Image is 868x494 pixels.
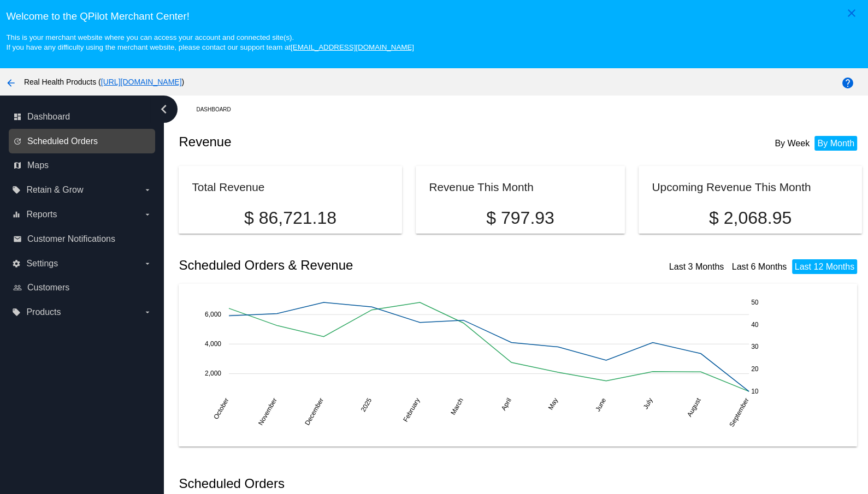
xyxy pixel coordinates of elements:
[594,396,607,413] text: June
[13,230,152,248] a: email Customer Notifications
[13,137,22,146] i: update
[449,397,465,416] text: March
[751,321,759,329] text: 40
[13,161,22,170] i: map
[732,262,787,271] a: Last 6 Months
[27,234,115,244] span: Customer Notifications
[179,134,520,150] h2: Revenue
[205,311,221,318] text: 6,000
[24,78,184,86] span: Real Health Products ( )
[27,283,69,293] span: Customers
[13,235,22,243] i: email
[728,397,751,428] text: September
[257,397,279,427] text: November
[500,397,513,412] text: April
[751,343,759,350] text: 30
[27,112,70,122] span: Dashboard
[751,365,759,373] text: 20
[26,210,57,219] span: Reports
[751,299,759,306] text: 50
[6,33,414,51] small: This is your merchant website where you can access your account and connected site(s). If you hav...
[13,279,152,296] a: people_outline Customers
[795,262,854,271] a: Last 12 Months
[359,396,374,413] text: 2025
[13,112,22,121] i: dashboard
[402,397,422,424] text: February
[27,136,98,146] span: Scheduled Orders
[13,108,152,126] a: dashboard Dashboard
[27,160,49,170] span: Maps
[652,181,811,193] h2: Upcoming Revenue This Month
[547,397,559,412] text: May
[669,262,724,271] a: Last 3 Months
[143,259,152,268] i: arrow_drop_down
[101,78,182,86] a: [URL][DOMAIN_NAME]
[304,397,326,427] text: December
[192,181,264,193] h2: Total Revenue
[26,185,83,195] span: Retain & Grow
[13,157,152,174] a: map Maps
[196,101,240,118] a: Dashboard
[4,76,17,90] mat-icon: arrow_back
[845,7,858,20] mat-icon: close
[642,397,654,410] text: July
[291,43,414,51] a: [EMAIL_ADDRESS][DOMAIN_NAME]
[205,340,221,348] text: 4,000
[841,76,854,90] mat-icon: help
[26,307,61,317] span: Products
[12,186,21,194] i: local_offer
[26,259,58,269] span: Settings
[192,208,388,228] p: $ 86,721.18
[155,100,173,118] i: chevron_left
[212,397,231,421] text: October
[12,259,21,268] i: settings
[179,476,520,491] h2: Scheduled Orders
[12,210,21,219] i: equalizer
[686,396,702,418] text: August
[652,208,848,228] p: $ 2,068.95
[772,136,812,151] li: By Week
[143,186,152,194] i: arrow_drop_down
[143,308,152,317] i: arrow_drop_down
[205,370,221,377] text: 2,000
[814,136,857,151] li: By Month
[429,208,611,228] p: $ 797.93
[13,283,22,292] i: people_outline
[6,10,861,22] h3: Welcome to the QPilot Merchant Center!
[751,388,759,395] text: 10
[143,210,152,219] i: arrow_drop_down
[429,181,534,193] h2: Revenue This Month
[12,308,21,317] i: local_offer
[13,133,152,150] a: update Scheduled Orders
[179,258,520,273] h2: Scheduled Orders & Revenue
